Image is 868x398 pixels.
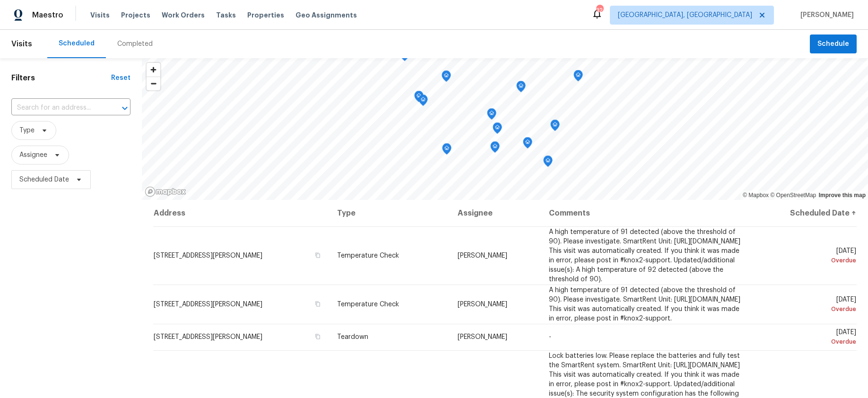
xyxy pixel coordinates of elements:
button: Schedule [810,35,857,54]
div: Scheduled [59,39,95,48]
span: [PERSON_NAME] [458,334,507,340]
div: Map marker [550,120,560,134]
span: Schedule [817,38,849,50]
span: Temperature Check [337,252,399,259]
div: Map marker [493,122,502,137]
button: Zoom out [147,77,160,90]
span: Temperature Check [337,301,399,308]
div: Overdue [760,256,856,265]
div: Map marker [414,91,424,105]
div: Map marker [442,143,451,158]
span: [PERSON_NAME] [458,301,507,308]
div: Reset [111,73,130,83]
div: Map marker [543,156,553,170]
th: Assignee [450,200,541,226]
button: Open [118,102,131,115]
span: [DATE] [760,248,856,265]
span: Geo Assignments [295,10,357,20]
input: Search for an address... [11,101,104,115]
div: Map marker [523,137,532,152]
span: [PERSON_NAME] [797,10,854,20]
div: Map marker [418,95,428,109]
span: [DATE] [760,296,856,314]
a: OpenStreetMap [770,192,816,199]
button: Copy Address [313,251,322,260]
button: Copy Address [313,332,322,341]
div: Overdue [760,337,856,346]
span: Projects [121,10,150,20]
th: Scheduled Date ↑ [752,200,857,226]
div: Overdue [760,304,856,314]
span: Teardown [337,334,368,340]
div: Completed [117,39,153,49]
canvas: Map [142,58,868,200]
div: 32 [596,6,603,15]
span: Zoom out [147,77,160,90]
span: Visits [11,34,32,54]
span: Work Orders [162,10,205,20]
div: Map marker [573,70,583,85]
span: Scheduled Date [19,175,69,184]
a: Mapbox homepage [145,186,186,197]
div: Map marker [516,81,526,95]
span: Maestro [32,10,63,20]
div: Map marker [442,70,451,85]
span: [DATE] [760,329,856,346]
span: Assignee [19,150,47,160]
span: A high temperature of 91 detected (above the threshold of 90). Please investigate. SmartRent Unit... [549,229,740,283]
span: [GEOGRAPHIC_DATA], [GEOGRAPHIC_DATA] [618,10,752,20]
button: Copy Address [313,300,322,308]
div: Map marker [490,141,500,156]
span: A high temperature of 91 detected (above the threshold of 90). Please investigate. SmartRent Unit... [549,287,740,322]
a: Mapbox [743,192,769,199]
span: Tasks [216,12,236,18]
span: [STREET_ADDRESS][PERSON_NAME] [154,301,262,308]
span: Properties [247,10,284,20]
span: [PERSON_NAME] [458,252,507,259]
button: Zoom in [147,63,160,77]
th: Comments [541,200,752,226]
span: Visits [90,10,110,20]
span: [STREET_ADDRESS][PERSON_NAME] [154,334,262,340]
div: Map marker [487,108,496,123]
th: Address [153,200,330,226]
a: Improve this map [819,192,866,199]
h1: Filters [11,73,111,83]
span: - [549,334,551,340]
span: Type [19,126,35,135]
span: [STREET_ADDRESS][PERSON_NAME] [154,252,262,259]
th: Type [330,200,451,226]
